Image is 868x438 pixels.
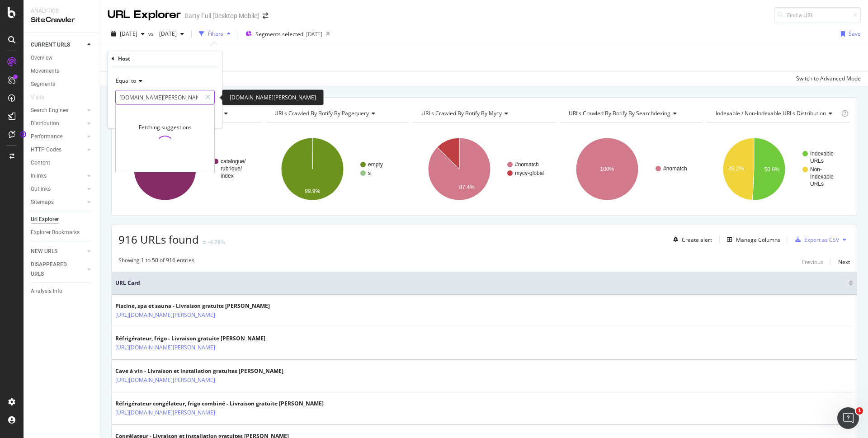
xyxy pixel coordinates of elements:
[810,174,834,180] text: Indexable
[156,30,177,38] span: 2025 May. 30th
[255,30,303,38] span: Segments selected
[31,287,94,296] a: Analysis Info
[19,130,27,138] div: Tooltip anchor
[108,7,181,23] div: URL Explorer
[838,256,850,267] button: Next
[31,80,94,89] a: Segments
[115,302,270,310] div: Piscine, spa et sauna - Livraison gratuite [PERSON_NAME]
[31,215,59,224] div: Url Explorer
[569,109,670,117] span: URLs Crawled By Botify By searchdexing
[682,236,712,244] div: Create alert
[774,7,861,23] input: Find a URL
[764,166,780,173] text: 50.8%
[263,13,268,19] div: arrow-right-arrow-left
[31,15,93,25] div: SiteCrawler
[856,407,863,414] span: 1
[792,232,839,247] button: Export as CSV
[31,53,52,63] div: Overview
[115,334,265,343] div: Réfrigérateur, frigo - Livraison gratuite [PERSON_NAME]
[802,258,823,266] div: Previous
[158,166,172,172] text: 100%
[420,106,547,121] h4: URLs Crawled By Botify By mycy
[306,30,322,38] div: [DATE]
[305,188,320,194] text: 99.9%
[31,119,85,128] a: Distribution
[184,11,259,20] div: Darty Full [Desktop Mobile]
[242,27,322,41] button: Segments selected[DATE]
[118,256,194,267] div: Showing 1 to 50 of 916 entries
[31,132,85,141] a: Performance
[222,89,324,105] div: [DOMAIN_NAME][PERSON_NAME]
[31,80,55,89] div: Segments
[118,55,130,62] div: Host
[838,258,850,266] div: Next
[118,232,199,247] span: 916 URLs found
[707,130,850,208] div: A chart.
[31,158,94,168] a: Content
[714,106,840,121] h4: Indexable / Non-Indexable URLs Distribution
[208,238,225,246] div: -4.78%
[31,7,93,15] div: Analytics
[793,71,861,86] button: Switch to Advanced Mode
[368,170,371,176] text: s
[810,158,824,164] text: URLs
[413,130,554,208] svg: A chart.
[115,408,215,417] a: [URL][DOMAIN_NAME][PERSON_NAME]
[804,236,839,244] div: Export as CSV
[203,241,206,244] img: Equal
[515,170,544,176] text: mycy-global
[31,260,85,279] a: DISAPPEARED URLS
[796,75,861,82] div: Switch to Advanced Mode
[139,123,192,131] div: Fetching suggestions
[273,106,401,121] h4: URLs Crawled By Botify By pagequery
[31,40,85,50] a: CURRENT URLS
[368,161,383,168] text: empty
[31,247,85,256] a: NEW URLS
[810,181,824,187] text: URLs
[670,232,712,247] button: Create alert
[31,119,59,128] div: Distribution
[31,215,94,224] a: Url Explorer
[729,165,744,172] text: 49.2%
[31,93,53,102] a: Visits
[31,93,44,102] div: Visits
[115,376,215,385] a: [URL][DOMAIN_NAME][PERSON_NAME]
[421,109,502,117] span: URLs Crawled By Botify By mycy
[810,166,822,173] text: Non-
[115,279,846,287] span: URL Card
[221,158,246,165] text: catalogue/
[148,30,156,38] span: vs
[118,130,259,208] div: A chart.
[120,30,137,38] span: 2025 Jul. 31st
[108,27,148,41] button: [DATE]
[115,343,215,352] a: [URL][DOMAIN_NAME][PERSON_NAME]
[837,407,859,429] iframe: Intercom live chat
[560,130,703,208] svg: A chart.
[31,247,57,256] div: NEW URLS
[31,145,61,155] div: HTTP Codes
[266,130,407,208] svg: A chart.
[723,234,780,245] button: Manage Columns
[31,198,54,207] div: Sitemaps
[115,400,324,408] div: Réfrigérateur congélateur, frigo combiné - Livraison gratuite [PERSON_NAME]
[115,311,215,320] a: [URL][DOMAIN_NAME][PERSON_NAME]
[31,158,50,168] div: Content
[716,109,826,117] span: Indexable / Non-Indexable URLs distribution
[31,171,47,181] div: Inlinks
[31,145,85,155] a: HTTP Codes
[849,30,861,38] div: Save
[221,173,234,179] text: index
[195,27,234,41] button: Filters
[459,184,475,190] text: 87.4%
[736,236,780,244] div: Manage Columns
[515,161,539,168] text: #nomatch
[31,184,51,194] div: Outlinks
[31,171,85,181] a: Inlinks
[31,106,85,115] a: Search Engines
[31,260,76,279] div: DISAPPEARED URLS
[31,287,62,296] div: Analysis Info
[112,112,140,121] button: Cancel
